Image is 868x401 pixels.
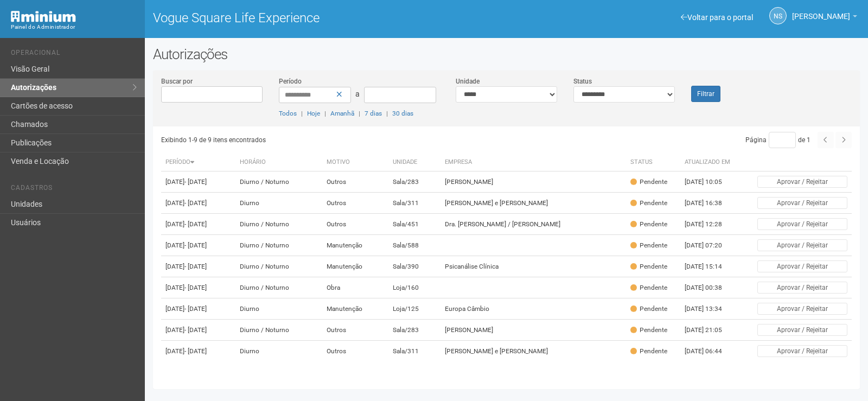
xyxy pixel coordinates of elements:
[769,7,787,24] a: NS
[161,320,235,341] td: [DATE]
[279,77,302,86] label: Período
[11,22,137,32] div: Painel do Administrador
[392,110,413,117] a: 30 dias
[630,304,667,314] div: Pendente
[456,77,480,86] label: Unidade
[680,171,740,193] td: [DATE] 10:05
[11,184,137,195] li: Cadastros
[388,193,441,214] td: Sala/311
[386,110,388,117] span: |
[441,193,626,214] td: [PERSON_NAME] e [PERSON_NAME]
[680,235,740,256] td: [DATE] 07:20
[388,154,441,171] th: Unidade
[388,171,441,193] td: Sala/283
[745,136,810,144] span: Página de 1
[161,171,235,193] td: [DATE]
[161,77,193,86] label: Buscar por
[792,14,857,22] a: [PERSON_NAME]
[441,256,626,277] td: Psicanálise Clínica
[184,178,207,186] span: - [DATE]
[626,154,680,171] th: Status
[184,220,207,228] span: - [DATE]
[322,235,388,256] td: Manutenção
[184,241,207,249] span: - [DATE]
[441,214,626,235] td: Dra. [PERSON_NAME] / [PERSON_NAME]
[630,283,667,292] div: Pendente
[161,132,503,148] div: Exibindo 1-9 de 9 itens encontrados
[235,320,322,341] td: Diurno / Noturno
[235,171,322,193] td: Diurno / Noturno
[757,176,847,188] button: Aprovar / Rejeitar
[153,11,499,25] h1: Vogue Square Life Experience
[161,214,235,235] td: [DATE]
[681,13,753,22] a: Voltar para o portal
[355,90,360,98] span: a
[322,298,388,320] td: Manutenção
[161,341,235,362] td: [DATE]
[757,282,847,294] button: Aprovar / Rejeitar
[161,235,235,256] td: [DATE]
[630,199,667,208] div: Pendente
[441,154,626,171] th: Empresa
[322,214,388,235] td: Outros
[680,320,740,341] td: [DATE] 21:05
[680,256,740,277] td: [DATE] 15:14
[324,110,326,117] span: |
[235,214,322,235] td: Diurno / Noturno
[757,324,847,336] button: Aprovar / Rejeitar
[161,277,235,298] td: [DATE]
[235,341,322,362] td: Diurno
[322,256,388,277] td: Manutenção
[757,218,847,230] button: Aprovar / Rejeitar
[680,154,740,171] th: Atualizado em
[235,193,322,214] td: Diurno
[388,341,441,362] td: Sala/311
[388,214,441,235] td: Sala/451
[630,177,667,187] div: Pendente
[630,347,667,356] div: Pendente
[757,260,847,272] button: Aprovar / Rejeitar
[441,341,626,362] td: [PERSON_NAME] e [PERSON_NAME]
[757,239,847,251] button: Aprovar / Rejeitar
[184,263,207,270] span: - [DATE]
[184,326,207,334] span: - [DATE]
[573,77,592,86] label: Status
[630,262,667,271] div: Pendente
[680,193,740,214] td: [DATE] 16:38
[680,214,740,235] td: [DATE] 12:28
[235,154,322,171] th: Horário
[161,154,235,171] th: Período
[630,241,667,250] div: Pendente
[153,46,860,62] h2: Autorizações
[680,341,740,362] td: [DATE] 06:44
[630,326,667,335] div: Pendente
[307,110,320,117] a: Hoje
[322,277,388,298] td: Obra
[235,256,322,277] td: Diurno / Noturno
[322,171,388,193] td: Outros
[388,298,441,320] td: Loja/125
[330,110,354,117] a: Amanhã
[235,298,322,320] td: Diurno
[441,320,626,341] td: [PERSON_NAME]
[691,86,720,102] button: Filtrar
[757,197,847,209] button: Aprovar / Rejeitar
[757,345,847,357] button: Aprovar / Rejeitar
[184,347,207,355] span: - [DATE]
[388,256,441,277] td: Sala/390
[322,320,388,341] td: Outros
[184,199,207,207] span: - [DATE]
[757,303,847,315] button: Aprovar / Rejeitar
[161,256,235,277] td: [DATE]
[792,2,850,21] span: Nicolle Silva
[279,110,297,117] a: Todos
[322,341,388,362] td: Outros
[184,284,207,291] span: - [DATE]
[322,154,388,171] th: Motivo
[630,220,667,229] div: Pendente
[441,171,626,193] td: [PERSON_NAME]
[388,235,441,256] td: Sala/588
[359,110,360,117] span: |
[301,110,303,117] span: |
[11,49,137,60] li: Operacional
